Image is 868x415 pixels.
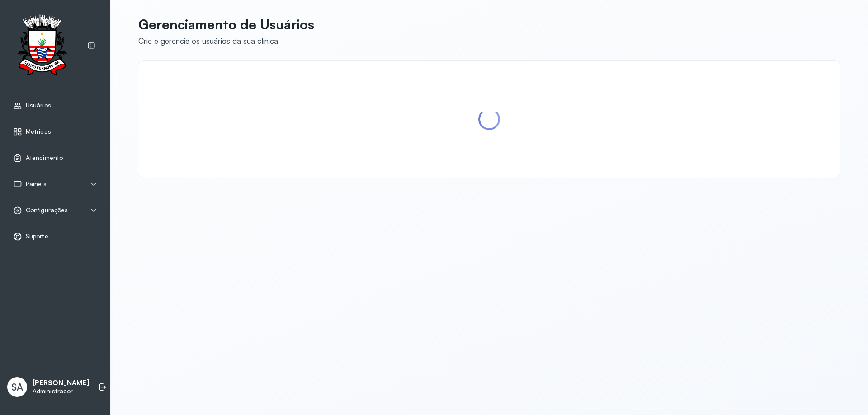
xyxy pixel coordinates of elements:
[33,387,89,395] p: Administrador
[13,101,97,110] a: Usuários
[26,233,48,240] span: Suporte
[26,206,68,214] span: Configurações
[33,379,89,387] p: [PERSON_NAME]
[26,180,47,188] span: Painéis
[9,14,75,77] img: Logotipo do estabelecimento
[13,154,97,163] a: Atendimento
[13,127,97,136] a: Métricas
[26,154,63,162] span: Atendimento
[138,36,314,46] div: Crie e gerencie os usuários da sua clínica
[138,16,314,33] p: Gerenciamento de Usuários
[26,102,51,109] span: Usuários
[26,128,51,135] span: Métricas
